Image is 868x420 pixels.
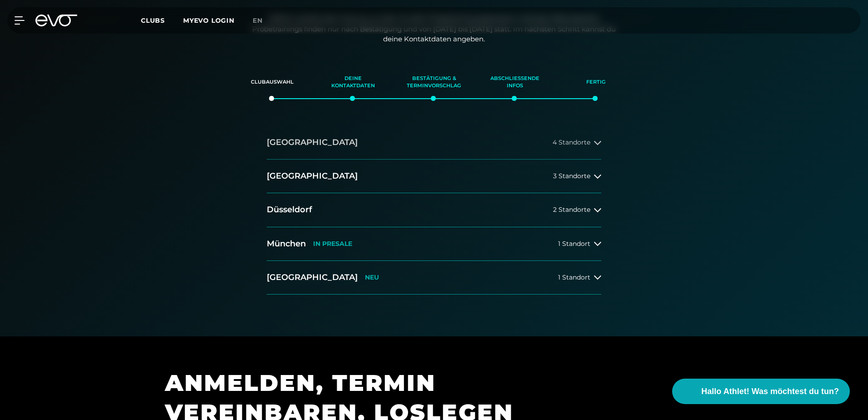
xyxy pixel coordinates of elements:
p: NEU [365,274,379,281]
button: Düsseldorf2 Standorte [267,193,601,227]
span: en [253,16,263,25]
div: Fertig [567,70,625,95]
p: IN PRESALE [313,240,352,248]
span: 1 Standort [558,240,590,247]
a: en [253,15,274,26]
span: 3 Standorte [553,173,590,180]
h2: Düsseldorf [267,204,312,215]
div: Deine Kontaktdaten [324,70,382,95]
span: 1 Standort [558,274,590,281]
h2: [GEOGRAPHIC_DATA] [267,170,358,182]
h2: [GEOGRAPHIC_DATA] [267,137,358,148]
span: Clubs [141,16,165,25]
h2: [GEOGRAPHIC_DATA] [267,272,358,283]
div: Clubauswahl [243,70,301,95]
div: Bestätigung & Terminvorschlag [405,70,463,95]
h2: München [267,238,306,250]
a: Clubs [141,16,183,25]
a: MYEVO LOGIN [183,16,234,25]
button: [GEOGRAPHIC_DATA]NEU1 Standort [267,261,601,295]
button: Hallo Athlet! Was möchtest du tun? [672,379,850,404]
button: [GEOGRAPHIC_DATA]3 Standorte [267,160,601,193]
span: 4 Standorte [553,139,590,146]
span: Hallo Athlet! Was möchtest du tun? [701,385,839,398]
span: 2 Standorte [553,206,590,213]
div: Abschließende Infos [486,70,544,95]
button: MünchenIN PRESALE1 Standort [267,227,601,261]
button: [GEOGRAPHIC_DATA]4 Standorte [267,126,601,160]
